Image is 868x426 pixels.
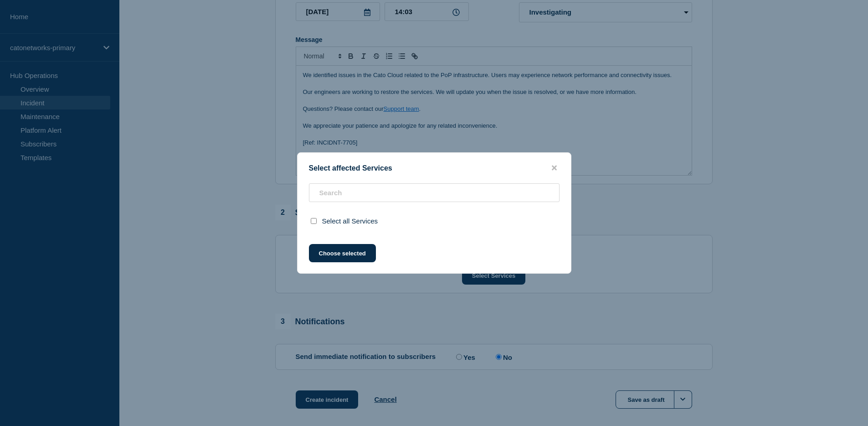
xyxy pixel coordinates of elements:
div: Select affected Services [298,164,571,172]
button: close button [549,164,560,172]
span: Select all Services [322,217,378,225]
input: Search [309,183,560,202]
input: select all checkbox [311,218,317,224]
button: Choose selected [309,244,376,262]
